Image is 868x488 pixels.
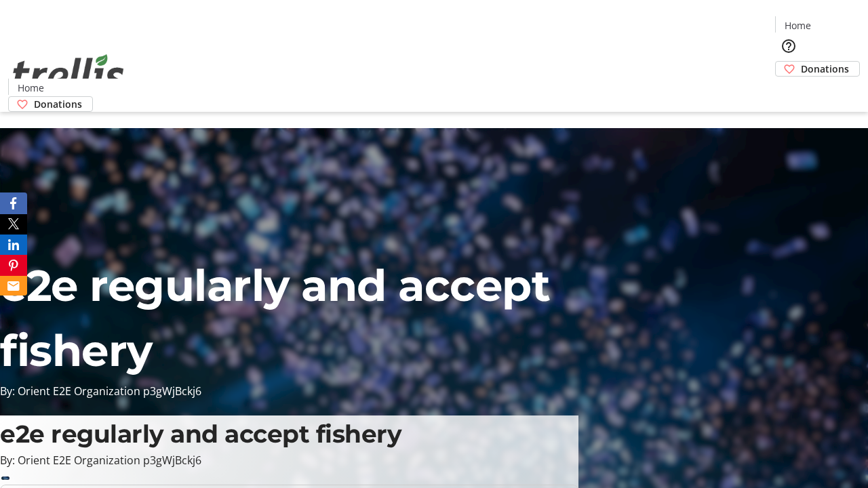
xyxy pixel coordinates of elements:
[776,18,819,33] a: Home
[8,39,129,107] img: Orient E2E Organization p3gWjBckj6's Logo
[785,18,811,33] span: Home
[801,62,849,76] span: Donations
[775,33,802,60] button: Help
[8,96,93,112] a: Donations
[9,81,52,95] a: Home
[34,97,82,111] span: Donations
[18,81,44,95] span: Home
[775,61,860,77] a: Donations
[775,77,802,104] button: Cart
